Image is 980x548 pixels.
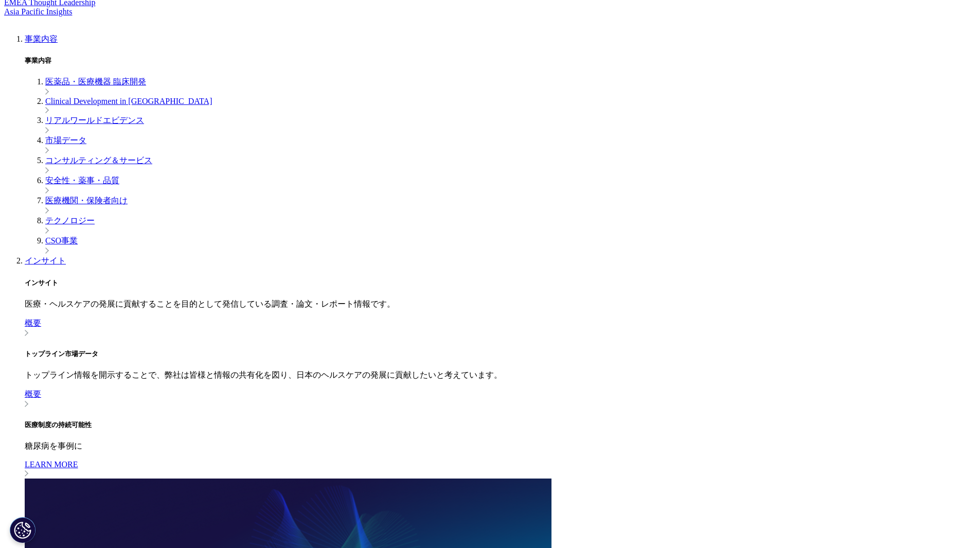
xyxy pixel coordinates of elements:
p: 糖尿病を事例に [25,441,976,452]
a: テクノロジー [45,216,95,225]
h5: 事業内容 [25,56,976,65]
a: LEARN MORE [25,460,976,479]
h5: トップライン市場データ [25,349,976,359]
a: 医療機関・保険者向け [45,196,128,205]
button: Cookie 設定 [10,517,35,543]
a: Clinical Development in [GEOGRAPHIC_DATA] [45,97,212,105]
a: 概要 [25,390,976,409]
a: 事業内容 [25,34,58,43]
a: 市場データ [45,136,86,145]
a: 医薬品・医療機器 臨床開発 [45,77,146,86]
a: 安全性・薬事・品質 [45,176,119,185]
a: CSO事業 [45,236,78,245]
a: Asia Pacific Insights [4,7,72,16]
a: リアルワールドエビデンス [45,116,144,125]
h5: インサイト [25,278,976,288]
h5: 医療制度の持続可能性 [25,420,976,430]
a: 概要 [25,319,976,338]
a: インサイト [25,256,66,265]
p: 医療・ヘルスケアの発展に貢献することを目的として発信している調査・論文・レポート情報です。 [25,299,976,310]
a: コンサルティング＆サービス [45,156,152,165]
p: トップライン情報を開示することで、弊社は皆様と情報の共有化を図り、日本のヘルスケアの発展に貢献したいと考えています。 [25,370,976,381]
